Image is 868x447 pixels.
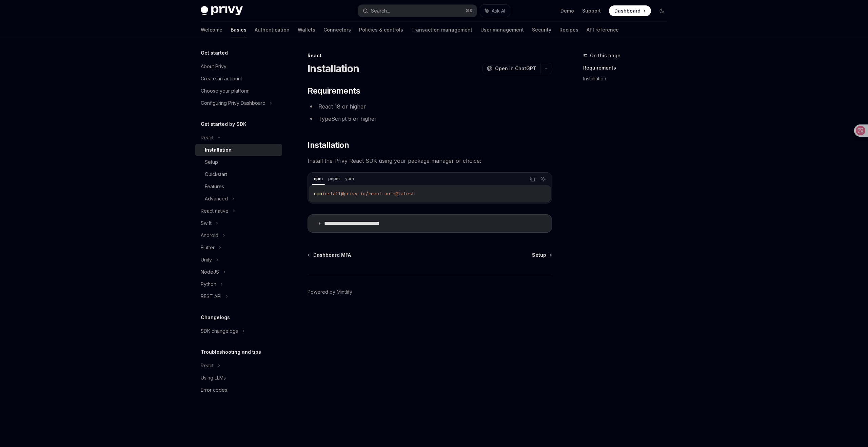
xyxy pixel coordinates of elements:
[298,22,315,38] a: Wallets
[492,7,505,14] span: Ask AI
[201,327,238,335] div: SDK changelogs
[201,134,214,142] div: React
[201,362,214,370] div: React
[201,120,246,128] h5: Get started by SDK
[323,22,351,38] a: Connectors
[587,22,619,38] a: API reference
[201,268,219,276] div: NodeJS
[359,22,403,38] a: Policies & controls
[308,156,552,166] span: Install the Privy React SDK using your package manager of choice:
[201,280,216,288] div: Python
[308,252,351,258] a: Dashboard MFA
[201,231,218,239] div: Android
[205,195,228,203] div: Advanced
[308,102,552,111] li: React 18 or higher
[590,52,620,60] span: On this page
[495,65,536,72] span: Open in ChatGPT
[201,313,230,322] h5: Changelogs
[308,85,360,96] span: Requirements
[326,175,342,183] div: pnpm
[205,146,232,154] div: Installation
[532,252,551,258] a: Setup
[308,114,552,123] li: TypeScript 5 or higher
[480,5,510,17] button: Ask AI
[195,384,282,396] a: Error codes
[314,191,322,197] span: npm
[308,62,359,75] h1: Installation
[205,158,218,166] div: Setup
[539,175,548,183] button: Ask AI
[583,62,673,73] a: Requirements
[195,60,282,73] a: About Privy
[201,6,243,16] img: dark logo
[201,62,226,71] div: About Privy
[195,180,282,193] a: Features
[609,5,651,16] a: Dashboard
[343,175,356,183] div: yarn
[308,140,349,151] span: Installation
[532,22,551,38] a: Security
[313,252,351,258] span: Dashboard MFA
[614,7,640,14] span: Dashboard
[656,5,667,16] button: Toggle dark mode
[201,75,242,83] div: Create an account
[201,207,229,215] div: React native
[559,22,578,38] a: Recipes
[371,7,390,15] div: Search...
[201,348,261,356] h5: Troubleshooting and tips
[482,63,540,74] button: Open in ChatGPT
[195,168,282,180] a: Quickstart
[255,22,290,38] a: Authentication
[201,87,250,95] div: Choose your platform
[195,85,282,97] a: Choose your platform
[201,219,212,227] div: Swift
[195,156,282,168] a: Setup
[201,374,226,382] div: Using LLMs
[201,386,227,394] div: Error codes
[358,5,477,17] button: Search...⌘K
[528,175,537,183] button: Copy the contents from the code block
[201,292,221,300] div: REST API
[201,256,212,264] div: Unity
[582,7,601,14] a: Support
[205,170,227,178] div: Quickstart
[322,191,341,197] span: install
[201,22,222,38] a: Welcome
[201,99,265,107] div: Configuring Privy Dashboard
[201,49,228,57] h5: Get started
[231,22,246,38] a: Basics
[312,175,325,183] div: npm
[532,252,546,258] span: Setup
[466,8,473,14] span: ⌘ K
[560,7,574,14] a: Demo
[583,73,673,84] a: Installation
[411,22,472,38] a: Transaction management
[195,73,282,85] a: Create an account
[480,22,524,38] a: User management
[195,144,282,156] a: Installation
[308,289,352,295] a: Powered by Mintlify
[308,52,552,59] div: React
[341,191,414,197] span: @privy-io/react-auth@latest
[195,372,282,384] a: Using LLMs
[201,244,215,252] div: Flutter
[205,182,224,191] div: Features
